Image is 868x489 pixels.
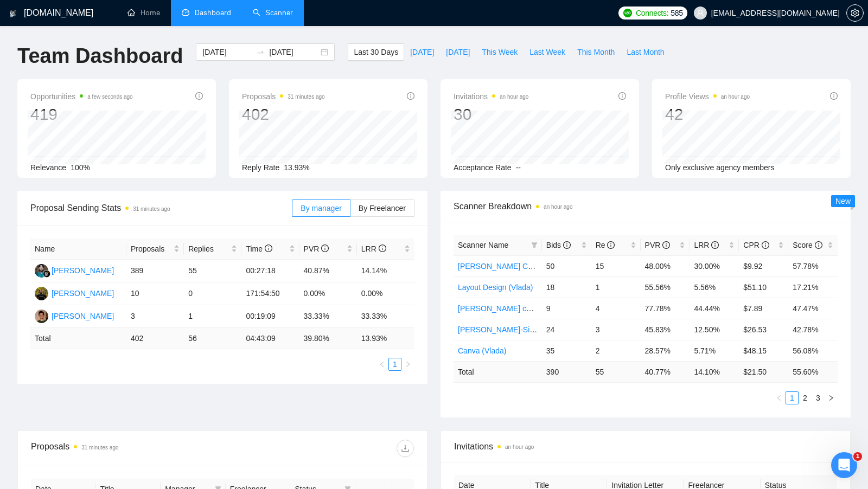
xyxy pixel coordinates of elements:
td: 55 [591,361,641,382]
button: Last Month [621,43,670,61]
span: info-circle [321,244,329,252]
div: [PERSON_NAME] [52,310,114,322]
td: 04:43:09 [241,328,299,349]
td: 4 [591,298,641,319]
time: a few seconds ago [87,94,132,100]
time: an hour ago [500,94,528,100]
div: 30 [454,104,528,125]
li: 1 [388,358,401,371]
span: Invitations [454,440,837,453]
span: info-circle [762,241,769,249]
span: Dashboard [195,8,231,17]
h1: Team Dashboard [17,43,183,69]
span: By manager [301,204,341,213]
td: 9 [542,298,591,319]
td: 00:19:09 [241,305,299,328]
td: 389 [126,260,184,282]
td: 55.60 % [788,361,838,382]
span: Scanner Breakdown [454,200,838,213]
td: $ 21.50 [739,361,788,382]
td: 77.78% [641,298,690,319]
td: 402 [126,328,184,349]
td: 17.21% [788,276,838,298]
td: $48.15 [739,340,788,361]
span: LRR [361,244,386,253]
span: Bids [546,241,571,249]
span: Proposals [242,90,325,103]
td: $9.92 [739,255,788,276]
span: Invitations [454,90,528,103]
button: This Month [571,43,621,61]
td: 3 [591,319,641,340]
td: 12.50% [690,319,739,340]
li: Next Page [825,391,838,404]
span: info-circle [563,241,571,249]
span: setting [847,9,863,17]
span: Score [793,241,822,249]
li: Next Page [401,358,414,371]
span: info-circle [607,241,615,249]
span: info-circle [618,92,626,100]
td: 390 [542,361,591,382]
div: 402 [242,104,325,125]
span: This Month [577,46,615,58]
img: upwork-logo.png [623,9,632,17]
input: Start date [202,46,252,58]
img: IK [35,287,48,300]
span: 1 [853,452,862,461]
td: 18 [542,276,591,298]
td: 0.00% [357,282,414,305]
td: 5.71% [690,340,739,361]
div: 42 [665,104,750,125]
span: info-circle [662,241,670,249]
span: Reply Rate [242,163,279,172]
div: [PERSON_NAME] [52,287,114,299]
span: to [256,48,265,56]
td: 44.44% [690,298,739,319]
td: 30.00% [690,255,739,276]
td: 10 [126,282,184,305]
span: PVR [304,244,329,253]
span: Connects: [636,7,668,19]
span: Time [246,244,272,253]
a: setting [846,9,864,17]
a: homeHome [127,8,160,17]
li: 1 [786,391,799,404]
img: gigradar-bm.png [43,270,50,278]
td: 35 [542,340,591,361]
span: Last Month [627,46,664,58]
span: Acceptance Rate [454,163,512,172]
td: 57.78% [788,255,838,276]
button: left [375,358,388,371]
span: Relevance [30,163,66,172]
a: [PERSON_NAME] CAPI [458,262,540,271]
button: right [825,391,838,404]
td: 40.77 % [641,361,690,382]
span: Profile Views [665,90,750,103]
button: right [401,358,414,371]
iframe: Intercom live chat [831,452,857,478]
a: 3 [812,392,824,404]
td: 33.33% [299,305,357,328]
button: Last 30 Days [348,43,404,61]
td: 55.56% [641,276,690,298]
span: info-circle [830,92,838,100]
td: 13.93 % [357,328,414,349]
a: MI[PERSON_NAME] [35,266,114,274]
span: CPR [743,241,769,249]
button: download [397,440,414,457]
span: Re [596,241,615,249]
span: Last Week [529,46,565,58]
time: an hour ago [544,204,572,210]
a: IK[PERSON_NAME] [35,288,114,297]
li: 2 [799,391,812,404]
span: Only exclusive agency members [665,163,775,172]
a: 1 [389,358,401,370]
td: 0 [184,282,241,305]
span: info-circle [407,92,414,100]
td: 28.57% [641,340,690,361]
span: download [397,444,413,453]
li: 3 [812,391,825,404]
button: [DATE] [440,43,476,61]
td: 0.00% [299,282,357,305]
